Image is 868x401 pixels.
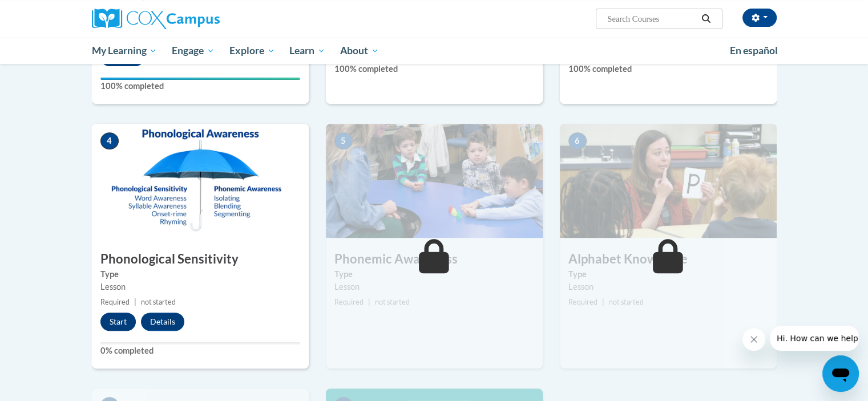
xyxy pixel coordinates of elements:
[568,281,768,293] div: Lesson
[334,63,534,75] label: 100% completed
[100,268,300,281] label: Type
[75,38,794,64] div: Main menu
[164,38,222,64] a: Engage
[722,39,785,63] a: En español
[568,268,768,281] label: Type
[172,44,215,58] span: Engage
[100,313,136,331] button: Start
[84,38,165,64] a: My Learning
[141,298,176,306] span: not started
[560,250,777,268] h3: Alphabet Knowledge
[368,298,370,306] span: |
[334,298,364,306] span: Required
[560,124,777,238] img: Course Image
[602,298,604,306] span: |
[334,132,353,149] span: 5
[770,326,859,351] iframe: Message from company
[100,132,119,149] span: 4
[100,345,300,357] label: 0% completed
[100,298,130,306] span: Required
[606,12,697,26] input: Search Courses
[141,313,184,331] button: Details
[334,281,534,293] div: Lesson
[92,124,309,238] img: Course Image
[100,78,300,80] div: Your progress
[92,9,309,29] a: Cox Campus
[134,298,136,306] span: |
[100,80,300,92] label: 100% completed
[742,9,777,27] button: Account Settings
[92,9,220,29] img: Cox Campus
[282,38,333,64] a: Learn
[375,298,410,306] span: not started
[7,8,92,17] span: Hi. How can we help?
[326,250,543,268] h3: Phonemic Awareness
[568,132,587,149] span: 6
[289,44,325,58] span: Learn
[326,124,543,238] img: Course Image
[91,44,157,58] span: My Learning
[92,250,309,268] h3: Phonological Sensitivity
[822,355,859,392] iframe: Button to launch messaging window
[730,44,778,56] span: En español
[340,44,379,58] span: About
[568,298,597,306] span: Required
[609,298,644,306] span: not started
[100,281,300,293] div: Lesson
[697,12,714,26] button: Search
[334,268,534,281] label: Type
[229,44,275,58] span: Explore
[222,38,282,64] a: Explore
[742,328,765,351] iframe: Close message
[333,38,386,64] a: About
[568,63,768,75] label: 100% completed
